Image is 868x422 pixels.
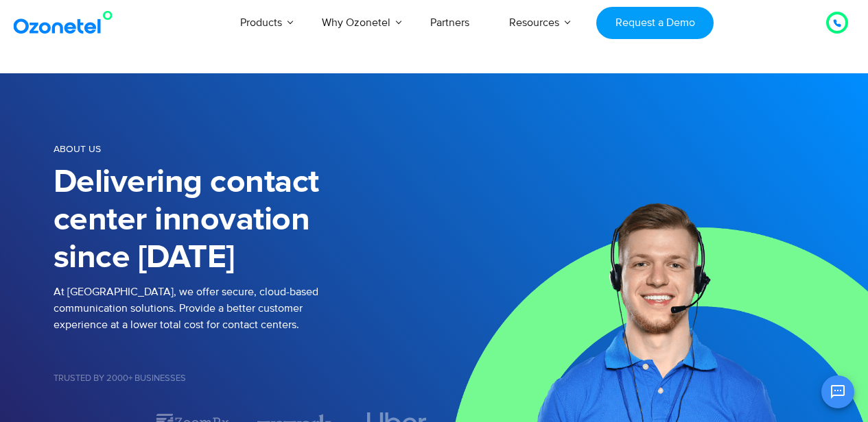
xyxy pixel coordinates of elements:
span: About us [54,143,101,155]
button: Open chat [821,375,854,408]
h5: Trusted by 2000+ Businesses [54,374,434,383]
a: Request a Demo [596,7,714,39]
p: At [GEOGRAPHIC_DATA], we offer secure, cloud-based communication solutions. Provide a better cust... [54,284,434,333]
h1: Delivering contact center innovation since [DATE] [54,164,434,277]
